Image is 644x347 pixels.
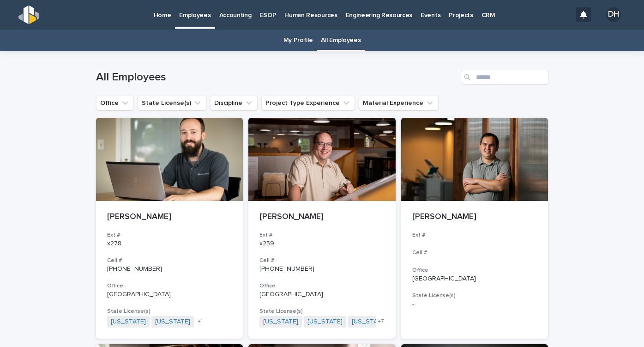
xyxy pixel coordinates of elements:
[378,319,384,324] span: + 7
[412,300,537,308] p: -
[107,282,232,290] h3: Office
[107,266,162,272] a: [PHONE_NUMBER]
[412,267,537,274] h3: Office
[259,308,385,315] h3: State License(s)
[259,291,385,298] p: [GEOGRAPHIC_DATA]
[259,231,385,239] h3: Ext #
[198,319,203,324] span: + 1
[307,318,343,326] a: [US_STATE]
[261,96,355,110] button: Project Type Experience
[248,118,396,339] a: [PERSON_NAME]Ext #x259Cell #[PHONE_NUMBER]Office[GEOGRAPHIC_DATA]State License(s)[US_STATE] [US_S...
[412,249,537,256] h3: Cell #
[461,70,548,85] input: Search
[107,240,121,247] a: x278
[138,96,206,110] button: State License(s)
[352,318,387,326] a: [US_STATE]
[412,231,537,239] h3: Ext #
[107,231,232,239] h3: Ext #
[96,96,134,110] button: Office
[401,118,548,339] a: [PERSON_NAME]Ext #Cell #Office[GEOGRAPHIC_DATA]State License(s)-
[412,212,537,222] p: [PERSON_NAME]
[259,257,385,264] h3: Cell #
[259,282,385,290] h3: Office
[18,6,39,24] img: s5b5MGTdWwFoU4EDV7nw
[96,71,457,84] h1: All Employees
[259,212,385,222] p: [PERSON_NAME]
[259,240,274,247] a: x259
[107,212,232,222] p: [PERSON_NAME]
[210,96,258,110] button: Discipline
[107,291,232,298] p: [GEOGRAPHIC_DATA]
[412,275,537,283] p: [GEOGRAPHIC_DATA]
[96,118,243,339] a: [PERSON_NAME]Ext #x278Cell #[PHONE_NUMBER]Office[GEOGRAPHIC_DATA]State License(s)[US_STATE] [US_S...
[606,7,621,22] div: DH
[412,292,537,299] h3: State License(s)
[283,30,313,51] a: My Profile
[321,30,361,51] a: All Employees
[263,318,298,326] a: [US_STATE]
[155,318,190,326] a: [US_STATE]
[111,318,146,326] a: [US_STATE]
[359,96,439,110] button: Material Experience
[259,266,314,272] a: [PHONE_NUMBER]
[107,308,232,315] h3: State License(s)
[107,257,232,264] h3: Cell #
